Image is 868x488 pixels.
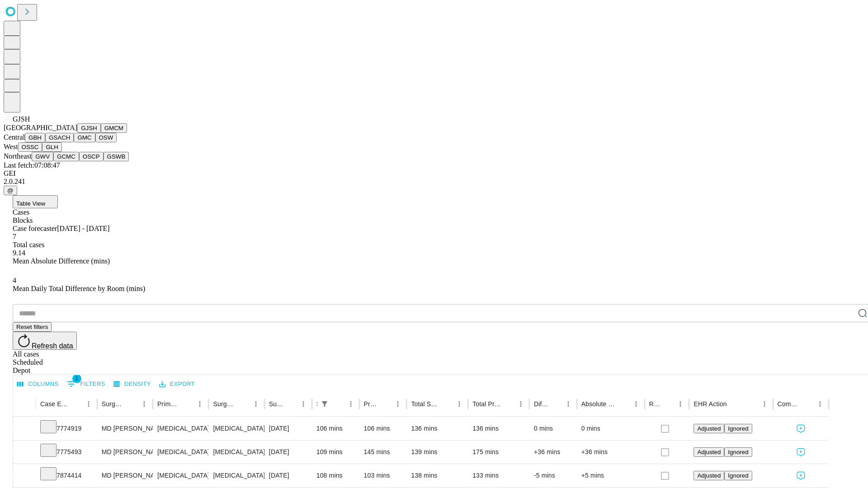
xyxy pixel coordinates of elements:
[649,400,661,408] div: Resolved in EHR
[42,142,61,152] button: GLH
[138,398,151,410] button: Menu
[32,152,53,161] button: GWV
[102,441,148,464] div: MD [PERSON_NAME] E Md
[32,342,73,350] span: Refresh data
[697,449,721,455] span: Adjusted
[472,417,525,440] div: 136 mins
[697,472,721,479] span: Adjusted
[102,400,124,408] div: Surgeon Name
[411,464,463,487] div: 138 mins
[213,400,236,408] div: Surgery Name
[318,398,331,410] div: 1 active filter
[13,249,25,257] span: 9.14
[40,400,69,408] div: Case Epic Id
[814,398,826,410] button: Menu
[269,464,307,487] div: [DATE]
[693,471,724,480] button: Adjusted
[13,257,110,265] span: Mean Absolute Difference (mins)
[724,424,752,433] button: Ignored
[101,123,127,133] button: GMCM
[411,417,463,440] div: 136 mins
[213,441,259,464] div: [MEDICAL_DATA] WITH CHOLANGIOGRAM
[4,133,25,141] span: Central
[57,225,109,232] span: [DATE] - [DATE]
[4,152,32,160] span: Northeast
[392,398,404,410] button: Menu
[364,464,402,487] div: 103 mins
[581,400,616,408] div: Absolute Difference
[157,441,204,464] div: [MEDICAL_DATA]
[65,377,108,391] button: Show filters
[16,324,48,330] span: Reset filters
[4,169,864,178] div: GEI
[4,186,17,195] button: @
[102,464,148,487] div: MD [PERSON_NAME] E Md
[95,133,117,142] button: OSW
[4,178,864,186] div: 2.0.241
[661,398,674,410] button: Sort
[53,152,79,161] button: GCMC
[379,398,392,410] button: Sort
[617,398,630,410] button: Sort
[16,200,45,207] span: Table View
[581,417,640,440] div: 0 mins
[472,464,525,487] div: 133 mins
[4,161,60,169] span: Last fetch: 07:08:47
[13,195,58,208] button: Table View
[213,464,259,487] div: [MEDICAL_DATA]
[630,398,642,410] button: Menu
[453,398,466,410] button: Menu
[318,398,331,410] button: Show filters
[728,398,741,410] button: Sort
[534,417,572,440] div: 0 mins
[157,464,204,487] div: [MEDICAL_DATA]
[581,464,640,487] div: +5 mins
[728,425,748,432] span: Ignored
[693,424,724,433] button: Adjusted
[213,417,259,440] div: [MEDICAL_DATA]
[728,449,748,455] span: Ignored
[4,143,18,150] span: West
[157,377,197,391] button: Export
[562,398,575,410] button: Menu
[472,441,525,464] div: 175 mins
[316,400,317,408] div: Scheduled In Room Duration
[13,241,44,249] span: Total cases
[13,115,30,123] span: GJSH
[13,225,57,232] span: Case forecaster
[102,417,148,440] div: MD [PERSON_NAME] E Md
[111,377,153,391] button: Density
[801,398,814,410] button: Sort
[344,398,357,410] button: Menu
[157,417,204,440] div: [MEDICAL_DATA]
[72,374,81,383] span: 1
[25,133,45,142] button: GBH
[7,187,14,194] span: @
[193,398,206,410] button: Menu
[472,400,501,408] div: Total Predicted Duration
[411,400,439,408] div: Total Scheduled Duration
[514,398,527,410] button: Menu
[13,322,52,332] button: Reset filters
[364,400,378,408] div: Predicted In Room Duration
[728,472,748,479] span: Ignored
[18,445,31,460] button: Expand
[297,398,310,410] button: Menu
[77,123,101,133] button: GJSH
[724,447,752,457] button: Ignored
[758,398,771,410] button: Menu
[181,398,193,410] button: Sort
[79,152,104,161] button: OSCP
[697,425,721,432] span: Adjusted
[502,398,514,410] button: Sort
[724,471,752,480] button: Ignored
[269,441,307,464] div: [DATE]
[269,400,283,408] div: Surgery Date
[693,400,726,408] div: EHR Action
[40,417,93,440] div: 7774919
[4,124,77,131] span: [GEOGRAPHIC_DATA]
[40,441,93,464] div: 7775493
[364,441,402,464] div: 145 mins
[13,233,16,240] span: 7
[316,464,355,487] div: 108 mins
